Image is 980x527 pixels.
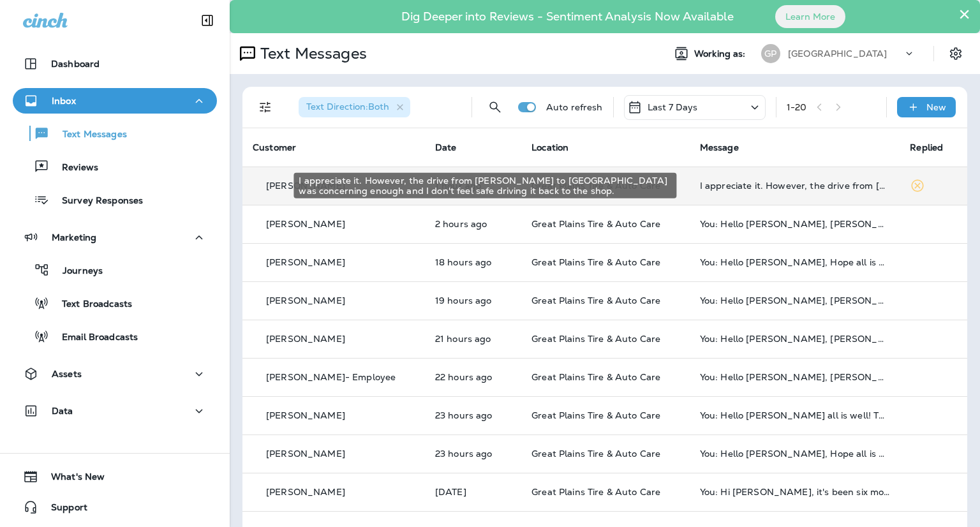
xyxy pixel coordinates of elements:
button: Support [13,494,217,520]
span: Great Plains Tire & Auto Care [531,371,660,383]
span: Great Plains Tire & Auto Care [531,218,660,230]
p: Text Messages [50,129,127,141]
span: Replied [910,142,943,153]
p: [PERSON_NAME] [266,487,345,497]
div: 1 - 20 [787,102,807,112]
p: [PERSON_NAME] [266,334,345,344]
button: Filters [253,94,278,120]
p: [PERSON_NAME] [266,219,345,229]
button: Text Broadcasts [13,290,217,316]
p: Email Broadcasts [49,332,138,344]
span: Working as: [694,48,748,59]
div: You: Hello Travis, Hope all is well! This is Justin at Great Plains Tire & Auto Care, I wanted to... [700,449,890,459]
span: Text Direction : Both [306,101,389,112]
span: What's New [38,471,105,487]
button: Data [13,398,217,424]
p: Oct 9, 2025 11:30 AM [435,449,511,459]
p: Last 7 Days [648,102,698,112]
p: Dashboard [51,59,100,69]
button: Journeys [13,256,217,283]
span: Great Plains Tire & Auto Care [531,333,660,345]
button: Inbox [13,88,217,114]
button: Search Messages [482,94,508,120]
p: Oct 9, 2025 10:22 AM [435,487,511,497]
p: Reviews [49,162,98,174]
p: Text Broadcasts [49,299,132,311]
p: Marketing [52,232,96,242]
span: Great Plains Tire & Auto Care [531,256,660,268]
p: Assets [52,369,82,379]
p: Journeys [50,265,103,278]
span: Support [38,502,87,517]
p: Survey Responses [49,195,143,207]
p: [PERSON_NAME] [266,295,345,306]
div: GP [761,44,780,63]
span: Customer [253,142,296,153]
span: Location [531,142,568,153]
span: Date [435,142,457,153]
button: Marketing [13,225,217,250]
button: Text Messages [13,120,217,147]
p: Oct 9, 2025 04:30 PM [435,257,511,267]
button: Reviews [13,153,217,180]
p: Oct 9, 2025 12:30 PM [435,372,511,382]
p: [GEOGRAPHIC_DATA] [788,48,887,59]
p: Oct 10, 2025 08:03 AM [435,219,511,229]
div: I appreciate it. However, the drive from Pryor to Chouteau was concerning enough and I don't feel... [700,181,890,191]
div: You: Hi Robert, it's been six months since we last serviced your 2017 Chevrolet Camaro at Great P... [700,487,890,497]
p: [PERSON_NAME] [266,410,345,420]
p: Text Messages [255,44,367,63]
button: What's New [13,464,217,489]
button: Collapse Sidebar [189,8,225,33]
div: You: Hello Michael, Hope all is well! This is Justin from Great Plains Tire & Auto Care. I wanted... [700,334,890,344]
div: Text Direction:Both [299,97,410,117]
p: Data [52,406,73,416]
div: You: Hello Bradley, Hope all is well! This is Justin at Great Plains Tire & Auto Care, I wanted t... [700,410,890,420]
p: [PERSON_NAME] [266,181,345,191]
span: Great Plains Tire & Auto Care [531,410,660,421]
button: Email Broadcasts [13,323,217,350]
button: Dashboard [13,51,217,77]
p: Oct 9, 2025 03:30 PM [435,295,511,306]
span: Message [700,142,739,153]
div: You: Hello Richard, Hope all is well! This is Justin from Great Plains Tire & Auto Care. I wanted... [700,219,890,229]
p: Oct 9, 2025 01:30 PM [435,334,511,344]
p: Oct 9, 2025 11:30 AM [435,410,511,420]
span: Great Plains Tire & Auto Care [531,295,660,306]
div: You: Hello Robert, Hope all is well! This is Justin from Great Plains Tire & Auto Care. I wanted ... [700,295,890,306]
button: Learn More [775,5,845,28]
div: You: Hello Aimee, Hope all is well! This is Justin from Great Plains Tire & Auto Care. I wanted t... [700,257,890,267]
button: Close [958,4,970,24]
p: Inbox [52,96,76,106]
span: Great Plains Tire & Auto Care [531,486,660,498]
div: I appreciate it. However, the drive from [PERSON_NAME] to [GEOGRAPHIC_DATA] was concerning enough... [293,173,676,198]
button: Assets [13,361,217,387]
span: Great Plains Tire & Auto Care [531,448,660,459]
p: New [926,102,946,112]
p: Dig Deeper into Reviews - Sentiment Analysis Now Available [364,15,771,19]
button: Settings [944,42,967,65]
p: [PERSON_NAME] [266,449,345,459]
p: [PERSON_NAME] [266,257,345,267]
p: [PERSON_NAME]- Employee [266,372,396,382]
p: Auto refresh [546,102,603,112]
div: You: Hello Robert, Hope all is well! This is Justin from Great Plains Tire & Auto Care. I wanted ... [700,372,890,382]
button: Survey Responses [13,186,217,213]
